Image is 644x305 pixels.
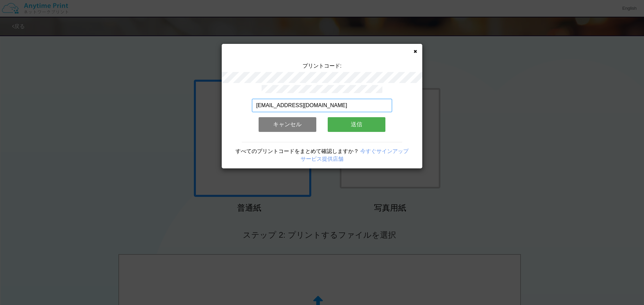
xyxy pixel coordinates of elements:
[252,99,392,112] input: メールアドレス
[360,148,409,154] a: 今すぐサインアップ
[259,117,316,132] button: キャンセル
[328,117,385,132] button: 送信
[235,148,359,154] span: すべてのプリントコードをまとめて確認しますか？
[303,63,341,69] span: プリントコード:
[301,156,343,162] a: サービス提供店舗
